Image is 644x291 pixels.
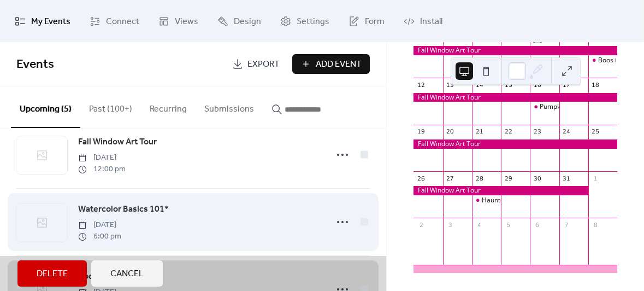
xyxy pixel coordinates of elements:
[150,4,206,38] a: Views
[592,128,600,136] div: 25
[365,13,385,30] span: Form
[420,13,442,30] span: Install
[417,128,425,136] div: 19
[196,86,263,127] button: Submissions
[106,13,139,30] span: Connect
[413,186,588,195] div: Fall Window Art Tour
[475,128,483,136] div: 21
[504,221,512,229] div: 5
[592,81,600,89] div: 18
[446,128,454,136] div: 20
[234,13,261,30] span: Design
[533,174,541,183] div: 30
[417,34,425,43] div: 5
[224,54,288,74] a: Export
[413,93,617,102] div: Fall Window Art Tour
[292,54,370,74] button: Add Event
[209,4,269,38] a: Design
[80,86,141,127] button: Past (100+)
[81,4,147,38] a: Connect
[530,56,559,65] div: Watercolor Basics 101*
[37,267,68,281] span: Delete
[533,81,541,89] div: 16
[297,13,329,30] span: Settings
[533,128,541,136] div: 23
[413,139,617,149] div: Fall Window Art Tour
[563,221,571,229] div: 7
[540,102,636,112] div: Pumpkin & Glassware Painting*
[417,81,425,89] div: 12
[475,81,483,89] div: 14
[11,86,80,128] button: Upcoming (5)
[417,174,425,183] div: 26
[316,58,362,71] span: Add Event
[446,174,454,183] div: 27
[395,4,451,38] a: Install
[446,34,454,43] div: 6
[475,221,483,229] div: 4
[31,13,70,30] span: My Events
[563,128,571,136] div: 24
[247,58,280,71] span: Export
[563,34,571,43] div: 10
[588,56,617,65] div: Boos in the Zoo
[563,81,571,89] div: 17
[592,34,600,43] div: 11
[540,56,612,65] div: Watercolor Basics 101*
[446,81,454,89] div: 13
[7,4,79,38] a: My Events
[504,34,512,43] div: 8
[504,81,512,89] div: 15
[175,13,198,30] span: Views
[533,34,541,43] div: 9
[272,4,338,38] a: Settings
[475,34,483,43] div: 7
[504,128,512,136] div: 22
[592,221,600,229] div: 8
[413,46,617,55] div: Fall Window Art Tour
[141,86,196,127] button: Recurring
[16,53,54,77] span: Events
[17,260,87,287] button: Delete
[533,221,541,229] div: 6
[417,221,425,229] div: 2
[110,267,144,281] span: Cancel
[530,102,559,112] div: Pumpkin & Glassware Painting*
[446,221,454,229] div: 3
[504,174,512,183] div: 29
[475,174,483,183] div: 28
[91,260,163,287] button: Cancel
[472,196,501,205] div: Haunted Hallows Cookie Decorating*
[563,174,571,183] div: 31
[340,4,393,38] a: Form
[592,174,600,183] div: 1
[482,196,595,205] div: Haunted Hallows Cookie Decorating*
